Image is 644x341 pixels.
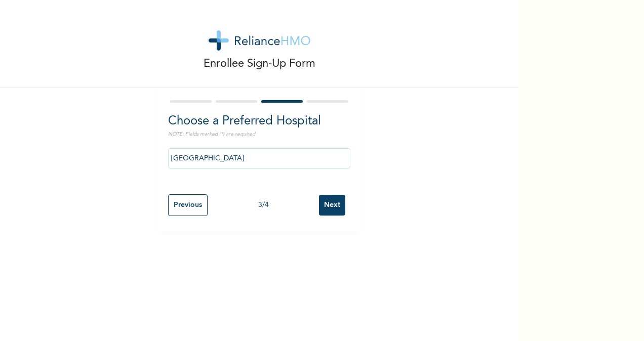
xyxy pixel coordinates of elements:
p: Enrollee Sign-Up Form [204,56,315,72]
div: 3 / 4 [208,200,319,210]
input: Search by name, address or governorate [168,148,350,168]
input: Previous [168,194,208,216]
p: NOTE: Fields marked (*) are required [168,131,350,138]
img: logo [209,30,310,51]
input: Next [319,195,345,216]
h2: Choose a Preferred Hospital [168,112,350,131]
